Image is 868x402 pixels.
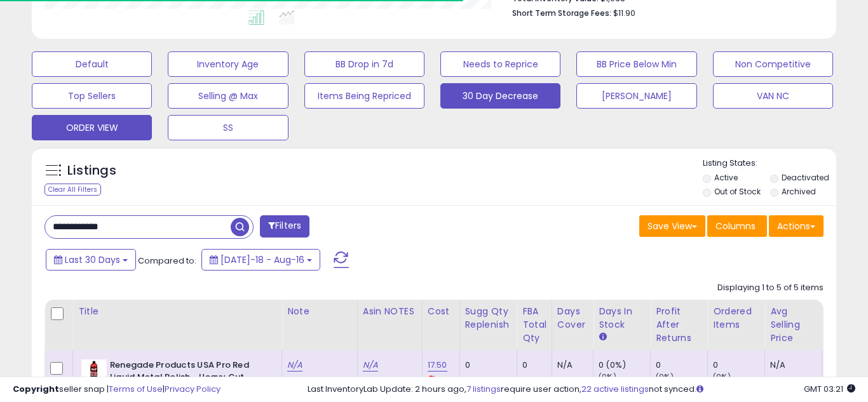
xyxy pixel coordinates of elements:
[557,359,583,371] div: N/A
[714,186,761,197] label: Out of Stock
[465,305,512,332] div: Sugg Qty Replenish
[459,300,517,350] th: Please note that this number is a calculation based on your required days of coverage and your ve...
[13,383,59,395] strong: Copyright
[304,83,424,109] button: Items Being Repriced
[782,172,829,183] label: Deactivated
[287,305,352,318] div: Note
[713,51,833,77] button: Non Competitive
[165,383,220,395] a: Privacy Policy
[260,215,309,238] button: Filters
[67,162,116,180] h5: Listings
[428,305,454,318] div: Cost
[440,51,560,77] button: Needs to Reprice
[287,359,302,372] a: N/A
[81,359,107,385] img: 41QlrBleL9L._SL40_.jpg
[363,305,417,318] div: Asin NOTES
[656,305,702,345] div: Profit After Returns
[769,215,824,237] button: Actions
[599,305,645,332] div: Days In Stock
[576,83,696,109] button: [PERSON_NAME]
[466,383,501,395] a: 7 listings
[770,359,812,371] div: N/A
[32,115,152,140] button: ORDER VIEW
[522,359,542,371] div: 0
[465,359,508,371] div: 0
[639,215,705,237] button: Save View
[713,83,833,109] button: VAN NC
[32,51,152,77] button: Default
[138,255,196,267] span: Compared to:
[599,359,650,371] div: 0 (0%)
[715,220,756,232] span: Columns
[32,83,152,109] button: Top Sellers
[168,51,288,77] button: Inventory Age
[440,83,560,109] button: 30 Day Decrease
[613,7,635,19] span: $11.90
[804,383,855,395] span: 2025-09-16 03:21 GMT
[512,8,611,18] b: Short Term Storage Fees:
[717,282,824,294] div: Displaying 1 to 5 of 5 items
[44,184,101,196] div: Clear All Filters
[770,305,817,345] div: Avg Selling Price
[713,305,759,332] div: Ordered Items
[557,305,588,332] div: Days Cover
[168,83,288,109] button: Selling @ Max
[363,359,378,372] a: N/A
[201,249,320,271] button: [DATE]-18 - Aug-16
[357,300,422,350] th: CSV column name: cust_attr_1_ Asin NOTES
[304,51,424,77] button: BB Drop in 7d
[581,383,649,395] a: 22 active listings
[656,359,707,371] div: 0
[599,332,606,343] small: Days In Stock.
[522,305,546,345] div: FBA Total Qty
[65,253,120,266] span: Last 30 Days
[713,359,764,371] div: 0
[109,383,163,395] a: Terms of Use
[308,384,855,396] div: Last InventoryLab Update: 2 hours ago, require user action, not synced.
[13,384,220,396] div: seller snap | |
[714,172,738,183] label: Active
[703,157,836,170] p: Listing States:
[707,215,767,237] button: Columns
[428,359,447,372] a: 17.50
[782,186,816,197] label: Archived
[168,115,288,140] button: SS
[46,249,136,271] button: Last 30 Days
[576,51,696,77] button: BB Price Below Min
[78,305,276,318] div: Title
[220,253,304,266] span: [DATE]-18 - Aug-16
